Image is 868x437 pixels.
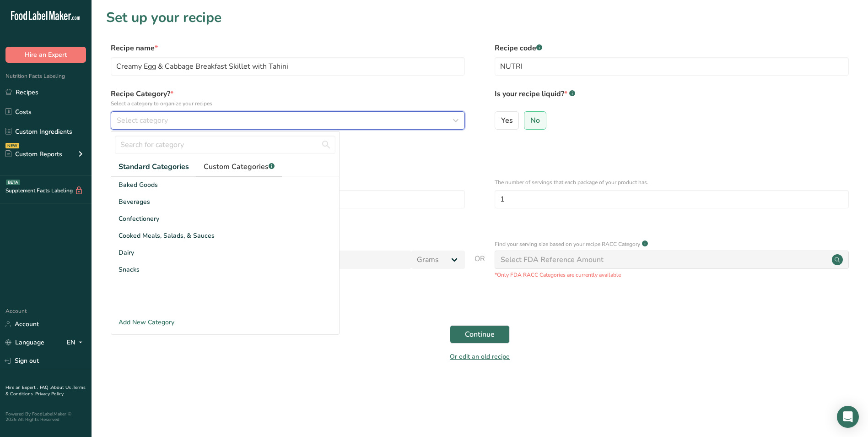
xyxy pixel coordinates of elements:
span: OR [474,253,485,279]
a: Hire an Expert . [5,384,38,391]
span: Custom Categories [204,161,275,172]
input: Type your recipe code here [495,57,849,76]
div: Powered By FoodLabelMaker © 2025 All Rights Reserved [5,411,86,422]
label: Is your recipe liquid? [495,88,849,108]
p: Select a category to organize your recipes [111,99,465,108]
p: *Only FDA RACC Categories are currently available [495,271,849,279]
span: Beverages [119,197,150,207]
span: Baked Goods [119,180,158,190]
span: Snacks [119,265,140,274]
a: Terms & Conditions . [5,384,86,397]
button: Hire an Expert [5,47,86,63]
div: NEW [5,143,19,148]
a: About Us . [51,384,73,391]
div: BETA [6,180,20,185]
div: EN [67,337,86,348]
span: Standard Categories [119,161,189,172]
div: Custom Reports [5,149,62,159]
span: Confectionery [119,214,159,224]
button: Continue [450,325,510,344]
span: Yes [501,116,513,125]
label: Recipe code [495,43,849,54]
div: Add New Category [111,317,339,327]
label: Recipe Category? [111,88,465,108]
a: Privacy Policy [35,391,64,397]
p: Find your serving size based on your recipe RACC Category [495,240,640,248]
a: FAQ . [40,384,51,391]
span: No [530,116,540,125]
div: Open Intercom Messenger [837,406,859,428]
h1: Set up your recipe [106,7,853,28]
span: Continue [465,329,495,340]
button: Select category [111,111,465,130]
label: Recipe name [111,43,465,54]
div: Select FDA Reference Amount [501,254,604,265]
span: Dairy [119,248,134,257]
span: Cooked Meals, Salads, & Sauces [119,231,215,240]
input: Search for category [115,136,335,154]
span: Select category [117,115,168,126]
input: Type your recipe name here [111,57,465,76]
a: Or edit an old recipe [450,352,510,361]
p: The number of servings that each package of your product has. [495,178,849,186]
a: Language [5,334,44,350]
